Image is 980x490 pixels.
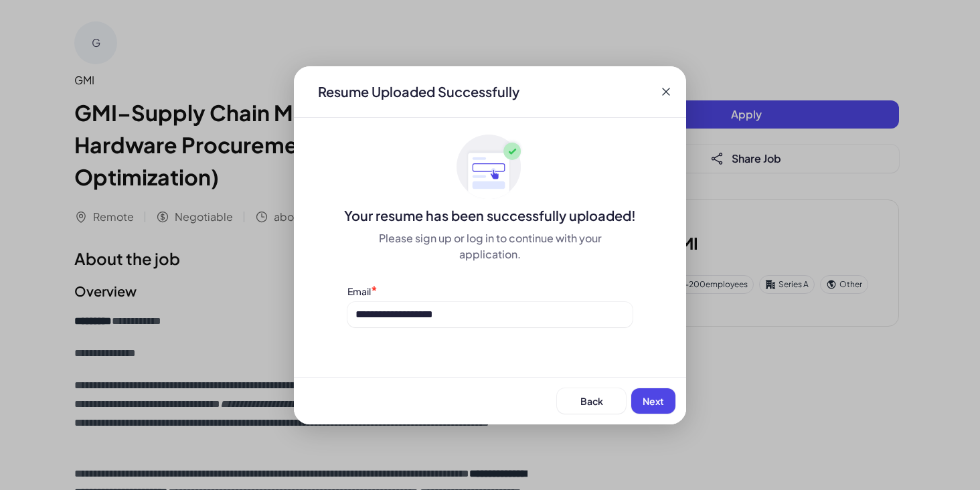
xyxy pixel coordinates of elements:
span: Next [643,395,664,407]
div: Resume Uploaded Successfully [307,82,530,101]
span: Back [580,395,603,407]
button: Back [557,388,626,414]
button: Next [631,388,675,414]
img: ApplyedMaskGroup3.svg [457,134,523,201]
div: Your resume has been successfully uploaded! [294,206,686,225]
label: Email [347,285,371,297]
div: Please sign up or log in to continue with your application. [347,230,633,262]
